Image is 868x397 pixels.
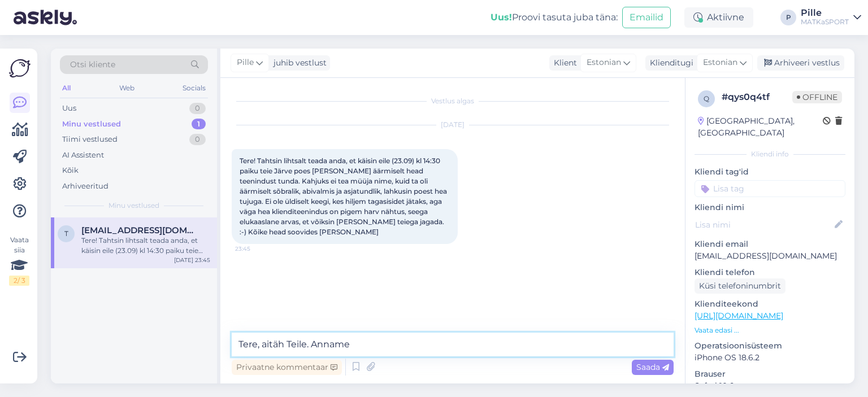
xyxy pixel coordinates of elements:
div: Vaata siia [9,235,29,286]
div: juhib vestlust [269,57,327,69]
div: AI Assistent [62,150,104,161]
p: Brauser [695,368,845,380]
span: Saada [636,362,669,372]
div: [GEOGRAPHIC_DATA], [GEOGRAPHIC_DATA] [698,115,823,139]
textarea: Tere, aitäh Teile. Anname [232,333,674,356]
div: [DATE] 23:45 [174,256,210,264]
span: q [704,94,709,103]
span: t [64,229,68,238]
span: tonis.sepp@energia.ee [81,225,199,235]
div: Socials [180,81,208,95]
div: Kõik [62,165,79,176]
div: Klienditugi [645,57,693,69]
div: Web [117,81,137,95]
p: iPhone OS 18.6.2 [695,352,845,364]
div: Tere! Tahtsin lihtsalt teada anda, et käisin eile (23.09) kl 14:30 paiku teie Järve poes [PERSON_... [81,235,210,256]
div: Aktiivne [684,7,753,28]
div: 0 [189,103,206,114]
div: All [60,81,73,95]
p: Safari 18.6 [695,380,845,392]
span: Estonian [703,56,737,69]
a: [URL][DOMAIN_NAME] [695,311,783,321]
div: 1 [192,119,206,130]
p: [EMAIL_ADDRESS][DOMAIN_NAME] [695,250,845,262]
div: [DATE] [232,120,674,130]
b: Uus! [491,12,512,23]
div: Vestlus algas [232,96,674,106]
div: Arhiveeritud [62,181,108,192]
p: Kliendi tag'id [695,166,845,178]
div: MATKaSPORT [801,18,849,27]
span: Offline [792,91,842,103]
span: Estonian [587,56,621,69]
span: Minu vestlused [108,200,159,211]
div: Kliendi info [695,149,845,159]
div: Tiimi vestlused [62,134,118,145]
div: P [780,10,796,25]
div: # qys0q4tf [722,90,792,104]
div: 0 [189,134,206,145]
span: Tere! Tahtsin lihtsalt teada anda, et käisin eile (23.09) kl 14:30 paiku teie Järve poes [PERSON_... [240,156,449,236]
div: Privaatne kommentaar [232,360,342,375]
div: Küsi telefoninumbrit [695,278,785,294]
p: Kliendi telefon [695,267,845,278]
div: Proovi tasuta juba täna: [491,11,618,24]
input: Lisa nimi [695,219,832,231]
div: 2 / 3 [9,276,29,286]
p: Kliendi nimi [695,202,845,213]
p: Klienditeekond [695,298,845,310]
p: Vaata edasi ... [695,325,845,335]
span: Otsi kliente [70,59,115,71]
div: Uus [62,103,76,114]
div: Arhiveeri vestlus [757,55,844,71]
div: Klient [549,57,577,69]
input: Lisa tag [695,180,845,197]
p: Kliendi email [695,238,845,250]
div: Minu vestlused [62,119,121,130]
a: PilleMATKaSPORT [801,8,861,27]
button: Emailid [622,7,671,28]
div: Pille [801,8,849,18]
img: Askly Logo [9,58,31,79]
span: Pille [237,56,254,69]
span: 23:45 [235,245,277,253]
p: Operatsioonisüsteem [695,340,845,352]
